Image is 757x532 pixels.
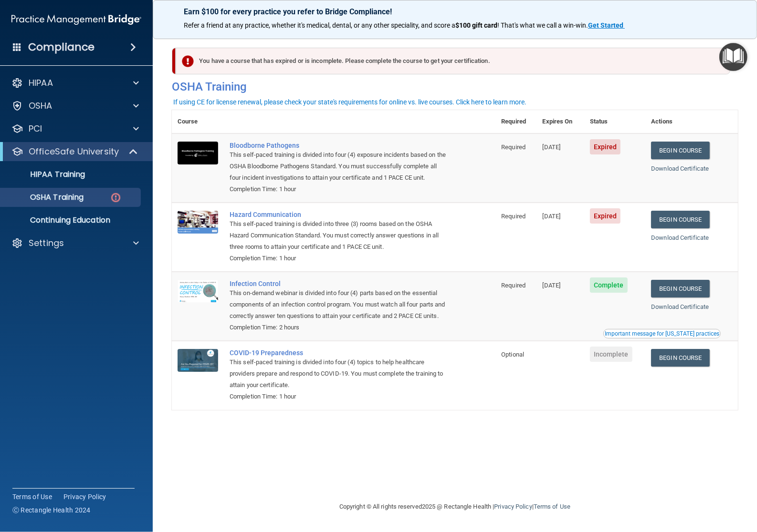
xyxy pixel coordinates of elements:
p: Earn $100 for every practice you refer to Bridge Compliance! [184,7,726,16]
a: HIPAA [11,77,139,89]
img: PMB logo [11,10,141,29]
a: Begin Course [651,280,709,297]
div: This self-paced training is divided into four (4) exposure incidents based on the OSHA Bloodborne... [230,149,448,184]
h4: OSHA Training [172,80,738,93]
a: Privacy Policy [63,492,106,501]
h4: Compliance [28,41,95,54]
span: Complete [590,277,628,293]
a: Privacy Policy [494,503,532,510]
div: This self-paced training is divided into three (3) rooms based on the OSHA Hazard Communication S... [230,218,448,253]
p: OSHA [29,100,53,112]
span: Ⓒ Rectangle Health 2024 [12,505,91,515]
p: Settings [29,237,64,249]
span: [DATE] [543,143,561,151]
span: [DATE] [543,213,561,220]
div: If using CE for license renewal, please check your state's requirements for online vs. live cours... [173,99,526,105]
span: Incomplete [590,347,632,362]
span: Required [501,213,526,220]
a: COVID-19 Preparedness [230,349,448,357]
th: Status [584,110,646,133]
a: OSHA [11,100,139,112]
a: Begin Course [651,211,709,228]
a: Begin Course [651,142,709,159]
p: PCI [29,123,42,134]
span: Expired [590,139,621,154]
a: Download Certificate [651,303,709,310]
div: Completion Time: 1 hour [230,391,448,402]
span: Required [501,282,526,289]
span: [DATE] [543,282,561,289]
th: Required [495,110,536,133]
div: Completion Time: 1 hour [230,184,448,195]
span: Refer a friend at any practice, whether it's medical, dental, or any other speciality, and score a [184,21,455,29]
div: You have a course that has expired or is incomplete. Please complete the course to get your certi... [176,48,730,74]
a: PCI [11,123,139,134]
div: Copyright © All rights reserved 2025 @ Rectangle Health | | [281,491,629,522]
a: Download Certificate [651,165,709,172]
strong: $100 gift card [455,21,497,29]
a: OfficeSafe University [11,146,138,157]
span: Expired [590,208,621,224]
a: Download Certificate [651,234,709,241]
a: Infection Control [230,280,448,287]
a: Bloodborne Pathogens [230,142,448,149]
img: exclamation-circle-solid-danger.72ef9ffc.png [182,55,194,67]
span: Required [501,143,526,151]
a: Settings [11,237,139,249]
strong: Get Started [588,21,623,29]
p: HIPAA Training [6,170,85,179]
span: Optional [501,351,524,358]
button: If using CE for license renewal, please check your state's requirements for online vs. live cours... [172,97,528,107]
p: OfficeSafe University [29,146,119,157]
div: Important message for [US_STATE] practices [605,331,719,337]
a: Terms of Use [534,503,570,510]
div: Completion Time: 2 hours [230,322,448,333]
p: OSHA Training [6,193,84,202]
img: danger-circle.6113f641.png [110,192,122,204]
a: Begin Course [651,349,709,367]
a: Terms of Use [12,492,52,501]
div: Completion Time: 1 hour [230,253,448,264]
div: This self-paced training is divided into four (4) topics to help healthcare providers prepare and... [230,357,448,391]
a: Get Started [588,21,625,29]
th: Expires On [537,110,584,133]
p: HIPAA [29,77,53,89]
div: This on-demand webinar is divided into four (4) parts based on the essential components of an inf... [230,287,448,322]
th: Course [172,110,224,133]
button: Read this if you are a dental practitioner in the state of CA [603,329,721,338]
a: Hazard Communication [230,211,448,218]
button: Open Resource Center [719,43,747,71]
th: Actions [645,110,738,133]
span: ! That's what we call a win-win. [497,21,588,29]
p: Continuing Education [6,215,137,225]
